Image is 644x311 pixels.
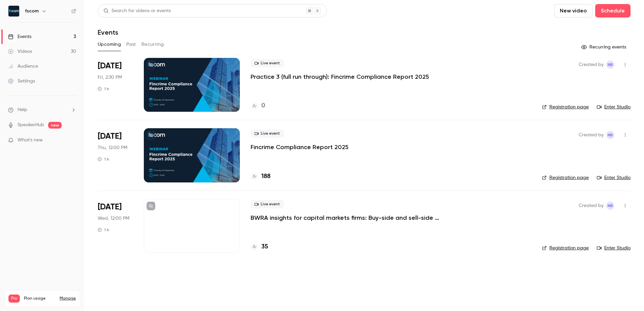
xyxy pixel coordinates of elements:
[98,58,133,112] div: Sep 19 Fri, 2:30 PM (Europe/London)
[261,101,265,110] h4: 0
[126,39,136,50] button: Past
[595,4,631,18] button: Schedule
[8,6,19,16] img: fscom
[554,4,592,18] button: New video
[8,78,35,84] div: Settings
[606,61,614,69] span: Nicola Bassett
[579,61,604,69] span: Created by
[98,202,122,212] span: [DATE]
[24,296,56,301] span: Plan usage
[251,200,284,208] span: Live event
[251,59,284,67] span: Live event
[251,73,429,81] a: Practice 3 (full run through): Fincrime Compliance Report 2025
[251,130,284,138] span: Live event
[8,295,20,303] span: Pro
[98,227,109,233] div: 1 h
[98,131,122,142] span: [DATE]
[251,143,349,151] a: Fincrime Compliance Report 2025
[606,202,614,210] span: Nicola Bassett
[60,296,76,301] a: Manage
[542,104,589,110] a: Registration page
[251,101,265,110] a: 0
[98,61,122,71] span: [DATE]
[68,137,76,143] iframe: Noticeable Trigger
[608,131,613,139] span: NB
[542,174,589,181] a: Registration page
[542,245,589,251] a: Registration page
[251,214,453,222] a: BWRA insights for capital markets firms: Buy-side and sell-side perspectives
[261,172,270,181] h4: 188
[48,122,62,129] span: new
[18,137,43,144] span: What's new
[8,63,38,70] div: Audience
[579,131,604,139] span: Created by
[98,144,127,151] span: Thu, 12:00 PM
[98,128,133,182] div: Sep 25 Thu, 12:00 PM (Europe/London)
[8,33,31,40] div: Events
[597,104,631,110] a: Enter Studio
[98,157,109,162] div: 1 h
[579,202,604,210] span: Created by
[606,131,614,139] span: Nicola Bassett
[25,8,39,14] h6: fscom
[18,106,27,113] span: Help
[8,106,76,113] li: help-dropdown-opener
[251,172,270,181] a: 188
[597,245,631,251] a: Enter Studio
[18,122,44,129] a: SpeakerHub
[8,48,32,55] div: Videos
[608,61,613,69] span: NB
[98,199,133,253] div: Oct 8 Wed, 12:00 PM (Europe/London)
[141,39,164,50] button: Recurring
[261,242,268,251] h4: 35
[103,7,171,14] div: Search for videos or events
[608,202,613,210] span: NB
[98,86,109,92] div: 1 h
[98,39,121,50] button: Upcoming
[98,215,129,222] span: Wed, 12:00 PM
[251,242,268,251] a: 35
[98,74,122,81] span: Fri, 2:30 PM
[98,28,118,36] h1: Events
[578,42,631,53] button: Recurring events
[597,174,631,181] a: Enter Studio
